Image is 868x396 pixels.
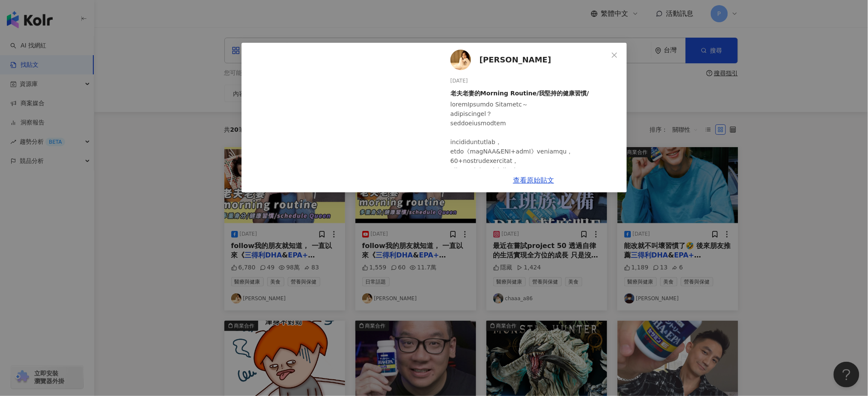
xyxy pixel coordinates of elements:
[480,54,551,66] span: [PERSON_NAME]
[450,50,471,70] img: KOL Avatar
[611,52,618,59] span: close
[450,100,620,363] div: loremIpsumdo Sitametc～ adipiscingel？ seddoeiusmodtem incididuntutlab， etdo《magNAA&ENI+admI》veniam...
[606,47,623,64] button: Close
[450,50,608,70] a: KOL Avatar[PERSON_NAME]
[450,89,620,98] div: 老夫老妻的Morning Routine/我堅持的健康習慣/
[513,176,554,184] a: 查看原始貼文
[450,77,620,85] div: [DATE]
